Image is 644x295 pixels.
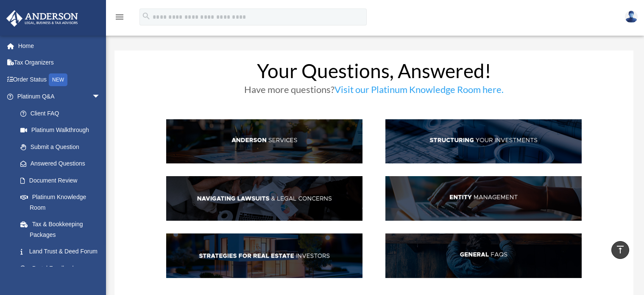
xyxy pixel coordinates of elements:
a: Platinum Knowledge Room [12,189,113,216]
i: menu [114,12,125,22]
a: Answered Questions [12,155,113,172]
a: vertical_align_top [611,241,629,259]
a: Client FAQ [12,105,109,122]
a: Tax & Bookkeeping Packages [12,216,113,243]
img: StratsRE_hdr [166,233,362,278]
img: User Pic [625,11,638,23]
a: Submit a Question [12,138,113,155]
h1: Your Questions, Answered! [166,61,581,85]
i: vertical_align_top [615,244,625,255]
img: NavLaw_hdr [166,176,362,221]
a: Visit our Platinum Knowledge Room here. [335,84,504,99]
a: Order StatusNEW [6,71,113,88]
a: Platinum Q&Aarrow_drop_down [6,88,113,105]
img: GenFAQ_hdr [385,233,582,278]
img: AndServ_hdr [166,119,362,164]
a: Document Review [12,172,113,189]
div: NEW [49,73,67,86]
h3: Have more questions? [166,85,581,98]
img: EntManag_hdr [385,176,582,221]
span: arrow_drop_down [92,88,109,106]
a: menu [114,15,125,22]
a: Portal Feedback [12,260,113,277]
a: Land Trust & Deed Forum [12,243,113,260]
a: Platinum Walkthrough [12,122,113,139]
a: Tax Organizers [6,54,113,71]
img: Anderson Advisors Platinum Portal [4,10,81,27]
a: Home [6,37,113,54]
i: search [142,11,151,21]
img: StructInv_hdr [385,119,582,164]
